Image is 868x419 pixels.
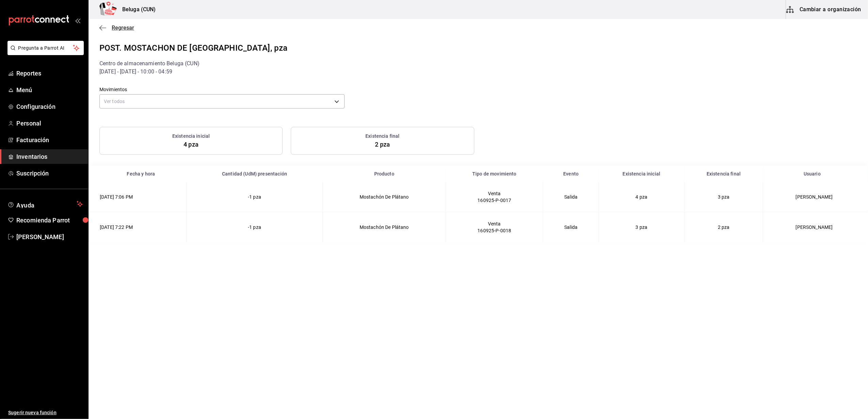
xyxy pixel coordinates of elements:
td: Salida [543,212,599,242]
span: Recomienda Parrot [16,216,83,225]
button: open_drawer_menu [75,18,80,23]
td: Mostachón De Plátano [323,182,446,212]
span: Ayuda [16,200,74,208]
td: Mostachón De Plátano [323,212,446,242]
div: Venta [454,190,535,197]
div: [DATE] - [DATE] - 10:00 - 04:59 [99,68,857,76]
div: Evento [547,171,595,177]
label: Movimientos [99,87,345,92]
div: Centro de almacenamiento Beluga (CUN) [99,60,857,68]
span: 3 pza [636,224,648,230]
a: Pregunta a Parrot AI [5,49,84,56]
div: 160925-P-0017 [454,197,535,204]
span: Regresar [112,24,134,31]
span: 4 pza [184,141,199,148]
td: [PERSON_NAME] [763,212,868,242]
button: Pregunta a Parrot AI [7,41,84,55]
div: Existencia final [688,171,759,177]
span: Facturación [16,135,83,145]
div: Producto [327,171,442,177]
span: 2 pza [375,141,390,148]
span: Pregunta a Parrot AI [18,45,73,52]
td: [DATE] 7:22 PM [89,212,187,242]
h3: Existencia final [365,133,399,140]
span: 4 pza [636,194,648,200]
span: Reportes [16,69,83,78]
div: 160925-P-0018 [454,227,535,234]
td: [PERSON_NAME] [763,182,868,212]
span: Sugerir nueva función [8,409,83,416]
div: Usuario [767,171,857,177]
td: Salida [543,182,599,212]
h3: Beluga (CUN) [117,5,156,14]
div: Cantidad (UdM) presentación [190,171,318,177]
span: Menú [16,85,83,95]
span: 2 pza [718,224,730,230]
span: Inventarios [16,152,83,161]
span: -1 pza [248,194,261,200]
span: -1 pza [248,224,261,230]
div: Tipo de movimiento [450,171,539,177]
div: Fecha y hora [100,171,183,177]
div: Existencia inicial [603,171,680,177]
span: Configuración [16,102,83,111]
div: Venta [454,220,535,227]
span: Suscripción [16,169,83,178]
span: [PERSON_NAME] [16,232,83,241]
td: [DATE] 7:06 PM [89,182,187,212]
span: 3 pza [718,194,730,200]
button: Regresar [99,24,134,31]
div: Ver todos [99,94,345,108]
div: POST. MOSTACHON DE [GEOGRAPHIC_DATA], pza [99,42,857,54]
span: Personal [16,119,83,128]
h3: Existencia inicial [172,133,210,140]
